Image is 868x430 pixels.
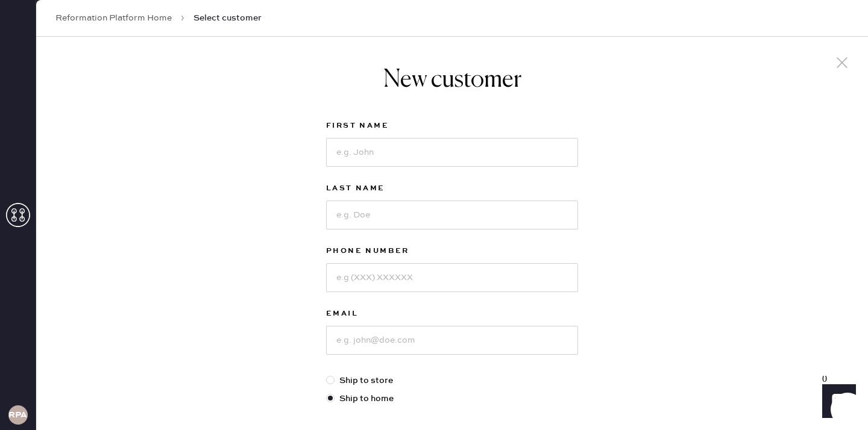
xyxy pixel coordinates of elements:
label: Last Name [326,181,578,196]
input: e.g. John [326,138,578,167]
label: Ship to home [326,392,578,405]
iframe: Front Chat [811,376,863,428]
label: Phone Number [326,244,578,258]
label: Ship to store [326,374,578,387]
label: Email [326,307,578,321]
input: e.g. john@doe.com [326,326,578,355]
input: e.g. Doe [326,201,578,229]
a: Reformation Platform Home [55,12,172,24]
label: First Name [326,119,578,133]
span: Select customer [193,12,262,24]
h3: RPA [8,411,27,419]
input: e.g (XXX) XXXXXX [326,263,578,292]
h1: New customer [326,66,578,95]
